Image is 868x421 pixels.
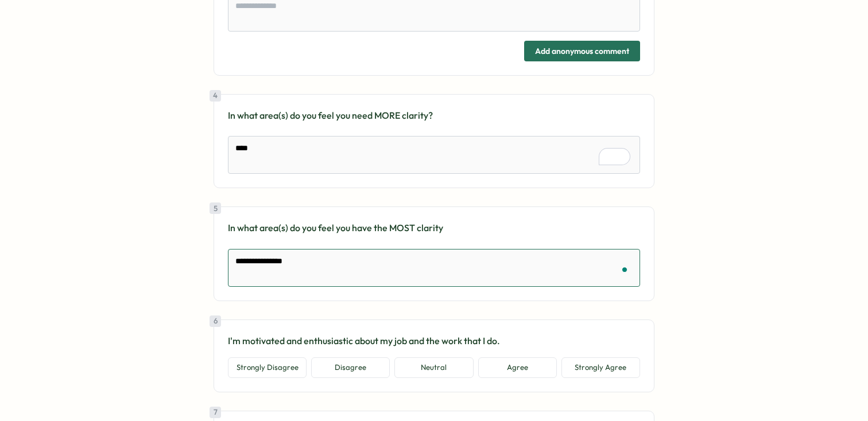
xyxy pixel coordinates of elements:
[210,315,221,327] div: 6
[210,90,221,102] div: 4
[524,41,640,61] button: Add anonymous comment
[228,221,640,235] p: In what area(s) do you feel you have the MOST clarity
[311,357,390,378] button: Disagree
[228,357,307,378] button: Strongly Disagree
[478,357,557,378] button: Agree
[228,108,640,123] p: In what area(s) do you feel you need MORE clarity?
[228,249,640,287] textarea: To enrich screen reader interactions, please activate Accessibility in Grammarly extension settings
[228,334,640,348] p: I'm motivated and enthusiastic about my job and the work that I do.
[535,41,629,61] span: Add anonymous comment
[210,407,221,418] div: 7
[228,136,640,174] textarea: To enrich screen reader interactions, please activate Accessibility in Grammarly extension settings
[394,357,473,378] button: Neutral
[561,357,640,378] button: Strongly Agree
[210,202,221,214] div: 5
